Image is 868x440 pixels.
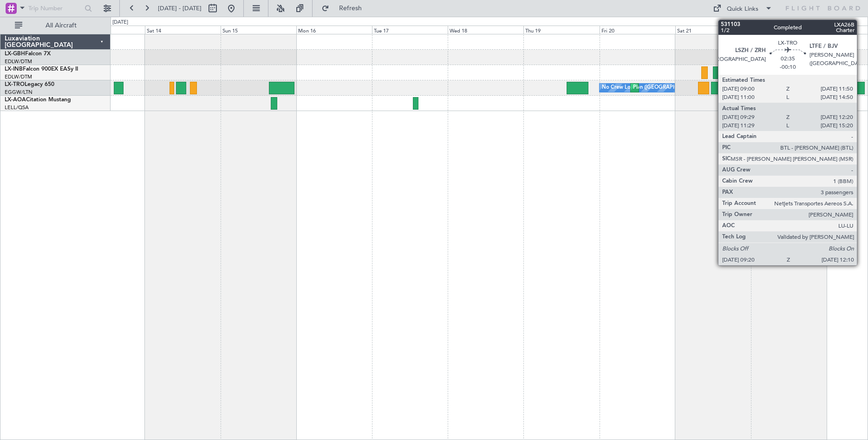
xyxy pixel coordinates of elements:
[158,4,202,13] span: [DATE] - [DATE]
[5,82,54,87] a: LX-TROLegacy 650
[5,66,78,72] a: LX-INBFalcon 900EX EASy II
[600,26,675,34] div: Fri 20
[5,97,71,103] a: LX-AOACitation Mustang
[221,26,296,34] div: Sun 15
[5,51,25,57] span: LX-GBH
[5,82,25,87] span: LX-TRO
[296,26,372,34] div: Mon 16
[145,26,221,34] div: Sat 14
[751,26,827,34] div: Sun 22
[5,89,33,96] a: EGGW/LTN
[602,81,700,95] div: No Crew London ([GEOGRAPHIC_DATA])
[675,26,751,34] div: Sat 21
[633,81,779,95] div: Planned Maint [GEOGRAPHIC_DATA] ([GEOGRAPHIC_DATA])
[331,5,370,12] span: Refresh
[727,5,758,14] div: Quick Links
[24,22,98,29] span: All Aircraft
[5,58,32,65] a: EDLW/DTM
[10,18,101,33] button: All Aircraft
[112,19,128,26] div: [DATE]
[5,66,23,72] span: LX-INB
[5,73,32,80] a: EDLW/DTM
[372,26,448,34] div: Tue 17
[5,104,29,111] a: LELL/QSA
[5,51,51,57] a: LX-GBHFalcon 7X
[708,1,777,16] button: Quick Links
[523,26,599,34] div: Thu 19
[28,1,82,15] input: Trip Number
[5,97,26,103] span: LX-AOA
[317,1,373,16] button: Refresh
[448,26,523,34] div: Wed 18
